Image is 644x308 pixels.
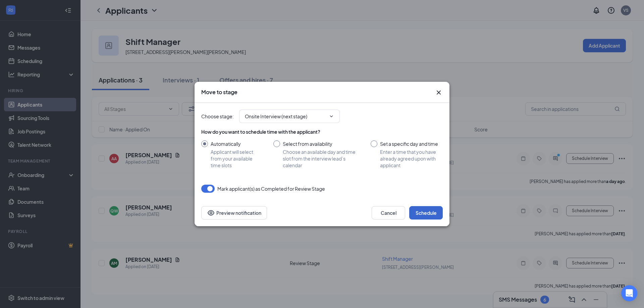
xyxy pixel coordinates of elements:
svg: Eye [207,209,215,217]
button: Cancel [372,206,405,220]
svg: Cross [435,88,443,97]
button: Preview notificationEye [201,206,267,220]
span: Mark applicant(s) as Completed for Review Stage [217,185,325,193]
div: How do you want to schedule time with the applicant? [201,128,443,135]
svg: ChevronDown [329,114,334,119]
span: Choose stage : [201,113,234,120]
button: Schedule [409,206,443,220]
button: Close [435,88,443,97]
h3: Move to stage [201,88,237,96]
div: Open Intercom Messenger [621,285,637,301]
